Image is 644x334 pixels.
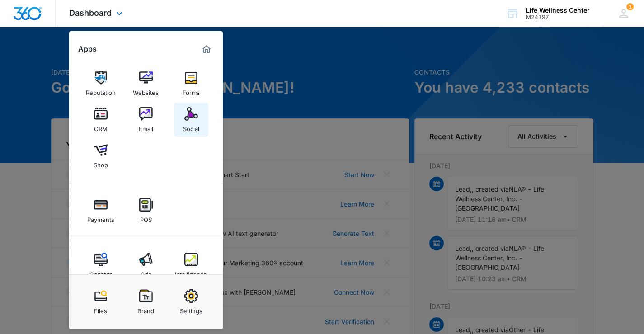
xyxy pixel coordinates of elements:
[174,103,208,137] a: Social
[141,266,151,278] div: Ads
[94,303,107,315] div: Files
[84,66,118,101] a: Reputation
[87,212,114,223] div: Payments
[180,303,202,315] div: Settings
[86,85,116,96] div: Reputation
[84,285,118,319] a: Files
[89,266,112,278] div: Content
[626,3,634,10] span: 1
[129,66,163,101] a: Websites
[133,85,159,96] div: Websites
[137,303,154,315] div: Brand
[526,14,590,20] div: account id
[183,85,200,96] div: Forms
[140,212,152,223] div: POS
[174,66,208,101] a: Forms
[129,285,163,319] a: Brand
[183,121,199,132] div: Social
[626,3,634,10] div: notifications count
[94,121,108,132] div: CRM
[84,193,118,228] a: Payments
[174,248,208,282] a: Intelligence
[94,157,108,169] div: Shop
[199,42,214,56] a: Marketing 360® Dashboard
[78,45,97,53] h2: Apps
[129,248,163,282] a: Ads
[84,139,118,173] a: Shop
[84,248,118,282] a: Content
[139,121,153,132] div: Email
[174,285,208,319] a: Settings
[69,8,112,18] span: Dashboard
[129,103,163,137] a: Email
[129,193,163,228] a: POS
[84,103,118,137] a: CRM
[526,7,590,14] div: account name
[175,266,207,278] div: Intelligence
